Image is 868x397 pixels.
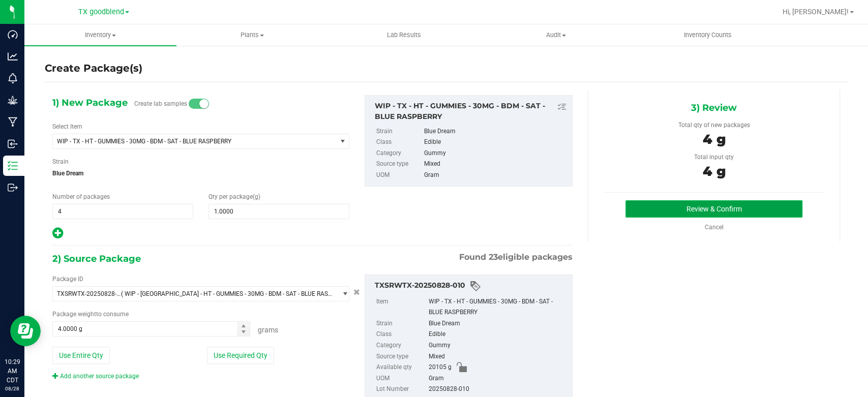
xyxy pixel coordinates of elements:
[176,24,328,46] a: Plants
[53,204,193,219] input: 4
[207,347,274,364] button: Use Required Qty
[5,385,20,392] p: 08/28
[424,170,567,181] div: Gram
[8,51,18,62] inline-svg: Analytics
[429,351,567,362] div: Mixed
[8,117,18,127] inline-svg: Manufacturing
[481,30,632,40] span: Audit
[8,29,18,40] inline-svg: Dashboard
[632,24,784,46] a: Inventory Counts
[350,285,363,300] button: Cancel button
[8,139,18,149] inline-svg: Inbound
[52,251,141,266] span: 2) Source Package
[237,329,250,337] span: Decrease value
[376,373,427,384] label: UOM
[373,30,435,40] span: Lab Results
[489,252,498,262] span: 23
[177,30,328,40] span: Plants
[209,204,349,219] input: 1.0000
[10,316,41,346] iframe: Resource center
[704,224,723,231] a: Cancel
[78,8,124,16] span: TX goodblend
[336,287,349,301] span: select
[121,290,332,297] span: ( WIP - [GEOGRAPHIC_DATA] - HT - GUMMIES - 30MG - BDM - SAT - BLUE RASPBERRY )
[424,159,567,170] div: Mixed
[376,362,427,373] label: Available qty
[78,311,96,318] span: weight
[336,134,349,148] span: select
[625,200,802,218] button: Review & Confirm
[429,362,452,373] span: 20105 g
[429,318,567,329] div: Blue Dream
[52,95,128,110] span: 1) New Package
[429,384,567,395] div: 20250828-010
[52,276,83,283] span: Package ID
[429,329,567,340] div: Edible
[429,296,567,318] div: WIP - TX - HT - GUMMIES - 30MG - BDM - SAT - BLUE RASPBERRY
[57,138,321,145] span: WIP - TX - HT - GUMMIES - 30MG - BDM - SAT - BLUE RASPBERRY
[52,347,110,364] button: Use Entire Qty
[375,280,567,292] div: TXSRWTX-20250828-010
[375,101,567,122] div: WIP - TX - HT - GUMMIES - 30MG - BDM - SAT - BLUE RASPBERRY
[376,170,422,181] label: UOM
[702,131,725,147] span: 4 g
[376,318,427,329] label: Strain
[376,296,427,318] label: Item
[237,322,250,329] span: Increase value
[376,126,422,137] label: Strain
[429,340,567,351] div: Gummy
[52,122,82,131] label: Select Item
[376,159,422,170] label: Source type
[8,182,18,193] inline-svg: Outbound
[691,100,737,115] span: 3) Review
[480,24,632,46] a: Audit
[424,148,567,159] div: Gummy
[8,95,18,105] inline-svg: Grow
[8,161,18,171] inline-svg: Inventory
[459,251,573,263] span: Found eligible packages
[424,137,567,148] div: Edible
[52,373,139,380] a: Add another source package
[5,357,20,385] p: 10:29 AM CDT
[376,384,427,395] label: Lot Number
[694,154,734,161] span: Total input qty
[52,193,110,200] span: Number of packages
[783,8,849,16] span: Hi, [PERSON_NAME]!
[376,148,422,159] label: Category
[258,326,278,334] span: Grams
[253,193,260,200] span: (g)
[57,290,121,297] span: TXSRWTX-20250828-010
[45,61,142,76] h4: Create Package(s)
[670,30,745,40] span: Inventory Counts
[376,137,422,148] label: Class
[53,322,250,336] input: 4.0000 g
[52,157,69,166] label: Strain
[134,96,187,111] label: Create lab samples
[702,163,725,179] span: 4 g
[424,126,567,137] div: Blue Dream
[8,73,18,83] inline-svg: Monitoring
[208,193,260,200] span: Qty per package
[376,340,427,351] label: Category
[678,121,750,129] span: Total qty of new packages
[24,30,176,40] span: Inventory
[52,166,349,181] span: Blue Dream
[429,373,567,384] div: Gram
[52,232,63,239] span: Add new output
[376,351,427,362] label: Source type
[376,329,427,340] label: Class
[52,311,129,318] span: Package to consume
[328,24,480,46] a: Lab Results
[24,24,176,46] a: Inventory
